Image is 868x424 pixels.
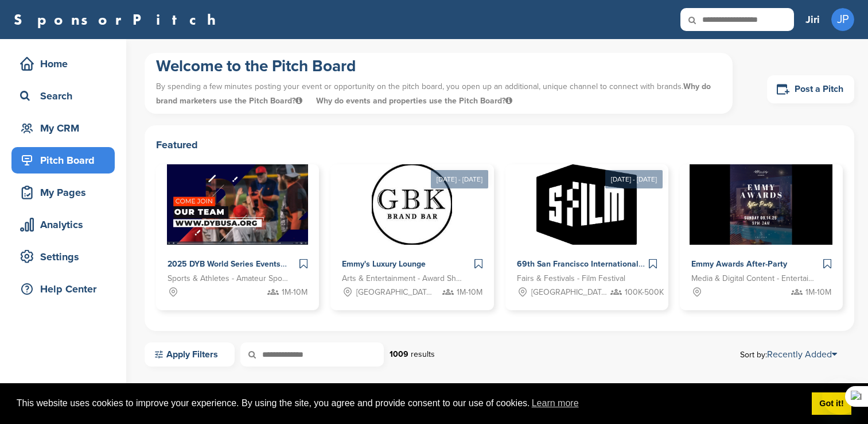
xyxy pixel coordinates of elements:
span: 100K-500K [625,286,664,299]
iframe: Tlačítko pro spuštění okna posílání zpráv [822,378,859,415]
span: [GEOGRAPHIC_DATA], [GEOGRAPHIC_DATA] [356,286,433,299]
span: Arts & Entertainment - Award Show [342,272,465,285]
a: Pitch Board [11,147,115,174]
div: My CRM [17,118,115,138]
a: Help Center [11,276,115,302]
h3: Jiri [805,11,820,28]
span: Emmy Awards After-Party [691,259,787,269]
div: Help Center [17,279,115,299]
a: Sponsorpitch & 2025 DYB World Series Events Sports & Athletes - Amateur Sports Leagues 1M-10M [156,164,319,310]
strong: 1009 [390,349,408,359]
span: Fairs & Festivals - Film Festival [517,272,625,285]
span: [GEOGRAPHIC_DATA], [GEOGRAPHIC_DATA] [531,286,608,299]
img: Sponsorpitch & [372,164,452,245]
span: 1M-10M [457,286,482,299]
img: Sponsorpitch & [690,164,832,245]
a: Settings [11,244,115,270]
a: Home [11,51,115,77]
img: Sponsorpitch & [536,164,637,245]
span: 1M-10M [282,286,308,299]
a: Jiri [805,7,820,32]
div: Analytics [17,214,115,235]
div: Search [17,86,115,106]
a: Recently Added [767,349,837,360]
a: Analytics [11,211,115,238]
span: 69th San Francisco International Film Festival [517,259,688,269]
p: By spending a few minutes posting your event or opportunity on the pitch board, you open up an ad... [156,76,721,111]
a: dismiss cookie message [812,392,851,415]
a: Sponsorpitch & Emmy Awards After-Party Media & Digital Content - Entertainment 1M-10M [680,164,843,310]
div: Pitch Board [17,150,115,171]
a: [DATE] - [DATE] Sponsorpitch & Emmy's Luxury Lounge Arts & Entertainment - Award Show [GEOGRAPHIC... [330,146,493,310]
span: Sports & Athletes - Amateur Sports Leagues [168,272,290,285]
a: Post a Pitch [767,75,854,103]
span: JP [831,8,854,31]
span: Sort by: [740,350,837,359]
span: This website uses cookies to improve your experience. By using the site, you agree and provide co... [17,395,803,412]
div: [DATE] - [DATE] [431,170,488,188]
a: Apply Filters [145,342,235,367]
div: My Pages [17,182,115,203]
a: learn more about cookies [530,395,581,412]
span: 1M-10M [805,286,831,299]
span: results [411,349,435,359]
h1: Welcome to the Pitch Board [156,56,721,76]
a: [DATE] - [DATE] Sponsorpitch & 69th San Francisco International Film Festival Fairs & Festivals -... [505,146,668,310]
div: [DATE] - [DATE] [605,170,663,188]
img: Sponsorpitch & [167,164,309,245]
a: My CRM [11,115,115,141]
div: Settings [17,246,115,267]
a: Search [11,83,115,109]
a: My Pages [11,179,115,206]
h2: Featured [156,137,843,153]
a: SponsorPitch [14,12,223,27]
span: 2025 DYB World Series Events [168,259,281,269]
span: Why do events and properties use the Pitch Board? [316,96,512,106]
span: Media & Digital Content - Entertainment [691,272,814,285]
div: Home [17,53,115,74]
span: Emmy's Luxury Lounge [342,259,426,269]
